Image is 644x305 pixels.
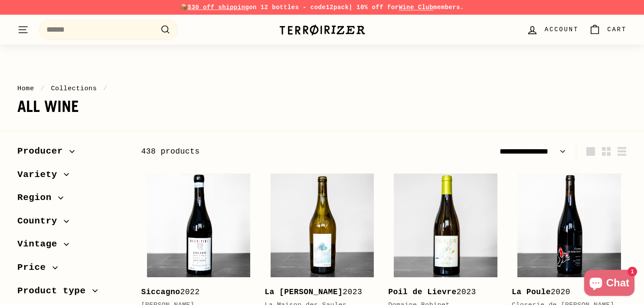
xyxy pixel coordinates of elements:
[521,17,584,43] a: Account
[17,258,127,282] button: Price
[17,282,127,305] button: Product type
[584,17,632,43] a: Cart
[141,286,247,298] div: 2022
[326,4,349,11] strong: 12pack
[17,260,52,275] span: Price
[17,190,58,205] span: Region
[17,144,69,159] span: Producer
[265,288,343,296] b: La [PERSON_NAME]
[17,165,127,189] button: Variety
[582,270,637,298] inbox-online-store-chat: Shopify online store chat
[265,286,371,298] div: 2023
[141,288,180,296] b: Siccagno
[512,286,618,298] div: 2020
[17,98,627,115] h1: All wine
[17,237,64,252] span: Vintage
[17,83,627,94] nav: breadcrumbs
[607,25,627,34] span: Cart
[17,85,34,92] a: Home
[17,188,127,212] button: Region
[17,3,627,12] p: 📦 on 12 bottles - code | 10% off for members.
[512,288,551,296] b: La Poule
[17,214,64,229] span: Country
[388,288,457,296] b: Poil de Lievre
[17,235,127,258] button: Vintage
[188,4,249,11] span: $30 off shipping
[141,145,384,158] div: 438 products
[17,212,127,235] button: Country
[38,85,47,92] span: /
[17,167,64,182] span: Variety
[17,142,127,165] button: Producer
[101,85,110,92] span: /
[545,25,579,34] span: Account
[399,4,433,11] a: Wine Club
[51,85,97,92] a: Collections
[17,284,92,298] span: Product type
[388,286,494,298] div: 2023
